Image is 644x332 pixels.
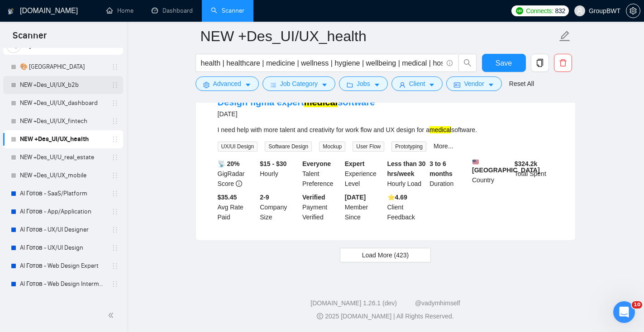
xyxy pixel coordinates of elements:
[632,301,642,308] span: 10
[496,57,512,69] span: Save
[387,160,426,177] b: Less than 30 hrs/week
[447,60,453,66] span: info-circle
[108,311,117,320] span: double-left
[429,81,435,88] span: caret-down
[20,221,106,239] a: AI Готов - UX/UI Designer
[236,180,242,187] span: info-circle
[357,79,370,89] span: Jobs
[258,192,301,222] div: Company Size
[531,59,549,67] span: copy
[111,262,119,270] span: holder
[262,76,335,91] button: barsJob Categorycaret-down
[20,94,106,112] a: NEW +Des_UI/UX_dashboard
[362,250,409,260] span: Load More (423)
[374,81,380,88] span: caret-down
[429,160,453,177] b: 3 to 6 months
[343,159,386,189] div: Experience Level
[302,194,325,201] b: Verified
[509,79,534,89] a: Reset All
[387,194,407,201] b: ⭐️ 4.69
[626,7,640,14] a: setting
[554,59,572,67] span: delete
[218,142,258,152] span: UX/UI Design
[218,125,553,135] div: I need help with more talent and creativity for work flow and UX design for a software.
[20,148,106,166] a: NEW +Des_UI/U_real_estate
[260,194,269,201] b: 2-9
[470,159,513,189] div: Country
[245,81,251,88] span: caret-down
[111,172,119,179] span: holder
[516,7,523,14] img: upwork-logo.png
[111,118,119,125] span: holder
[340,248,431,262] button: Load More (423)
[429,126,451,133] mark: medical
[391,142,426,152] span: Prototyping
[270,81,277,88] span: bars
[216,192,258,222] div: Avg Rate Paid
[428,159,470,189] div: Duration
[317,313,323,319] span: copyright
[339,76,388,91] button: folderJobscaret-down
[464,79,484,89] span: Vendor
[386,192,428,222] div: Client Feedback
[200,25,557,47] input: Scanner name...
[353,142,384,152] span: User Flow
[258,159,301,189] div: Hourly
[20,76,106,94] a: NEW +Des_UI/UX_b2b
[5,29,54,48] span: Scanner
[302,160,331,167] b: Everyone
[20,275,106,293] a: AI Готов - Web Design Intermediate минус Developer
[488,81,494,88] span: caret-down
[531,54,549,72] button: copy
[20,239,106,257] a: AI Готов - UX/UI Design
[218,109,375,119] div: [DATE]
[399,81,405,88] span: user
[515,160,538,167] b: $ 324.2k
[152,7,193,14] a: dashboardDashboard
[555,6,565,16] span: 832
[482,54,526,72] button: Save
[613,301,635,323] iframe: Intercom live chat
[20,58,106,76] a: 🎨 [GEOGRAPHIC_DATA]
[458,54,477,72] button: search
[526,6,553,16] span: Connects:
[20,203,106,221] a: AI Готов - App/Application
[391,76,443,91] button: userClientcaret-down
[347,81,353,88] span: folder
[554,54,572,72] button: delete
[345,160,365,167] b: Expert
[111,280,119,288] span: holder
[20,293,106,311] a: AI Готов - Web Design Intermediate минус Development
[321,81,328,88] span: caret-down
[218,194,237,201] b: $35.45
[8,4,14,19] img: logo
[20,112,106,130] a: NEW +Des_UI/UX_fintech
[196,76,259,91] button: settingAdvancedcaret-down
[216,159,258,189] div: GigRadar Score
[386,159,428,189] div: Hourly Load
[319,142,345,152] span: Mockup
[345,194,366,201] b: [DATE]
[577,8,583,14] span: user
[20,185,106,203] a: AI Готов - SaaS/Platform
[454,81,460,88] span: idcard
[111,226,119,233] span: holder
[409,79,425,89] span: Client
[218,160,240,167] b: 📡 20%
[134,312,637,321] div: 2025 [DOMAIN_NAME] | All Rights Reserved.
[111,208,119,215] span: holder
[211,7,244,14] a: searchScanner
[111,81,119,89] span: holder
[111,190,119,197] span: holder
[213,79,241,89] span: Advanced
[301,192,343,222] div: Payment Verified
[310,299,397,307] a: [DOMAIN_NAME] 1.26.1 (dev)
[626,4,640,18] button: setting
[20,257,106,275] a: AI Готов - Web Design Expert
[280,79,318,89] span: Job Category
[459,59,476,67] span: search
[111,244,119,251] span: holder
[434,142,453,150] a: More...
[203,81,210,88] span: setting
[472,159,540,174] b: [GEOGRAPHIC_DATA]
